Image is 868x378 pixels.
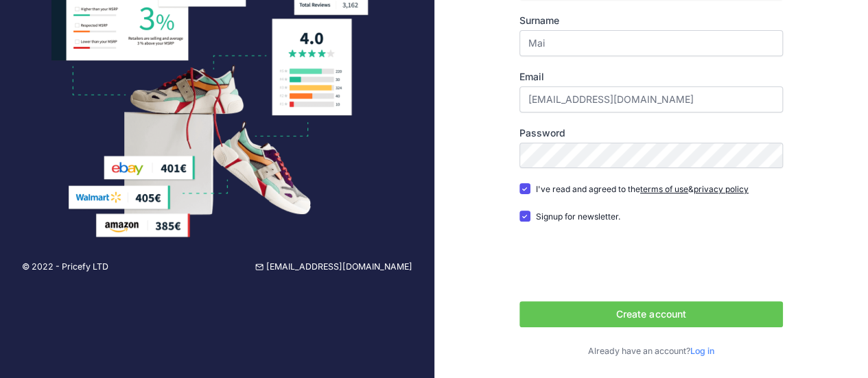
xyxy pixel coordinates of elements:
span: Signup for newsletter. [536,211,620,222]
label: Password [519,126,783,140]
p: © 2022 - Pricefy LTD [22,261,108,274]
label: Email [519,70,783,84]
a: terms of use [640,184,688,194]
a: privacy policy [694,184,749,194]
button: Create account [519,301,783,327]
iframe: reCAPTCHA [519,237,728,290]
span: I've read and agreed to the & [536,184,749,194]
a: Log in [690,346,714,356]
label: Surname [519,14,783,27]
a: [EMAIL_ADDRESS][DOMAIN_NAME] [255,261,412,274]
p: Already have an account? [519,345,783,358]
